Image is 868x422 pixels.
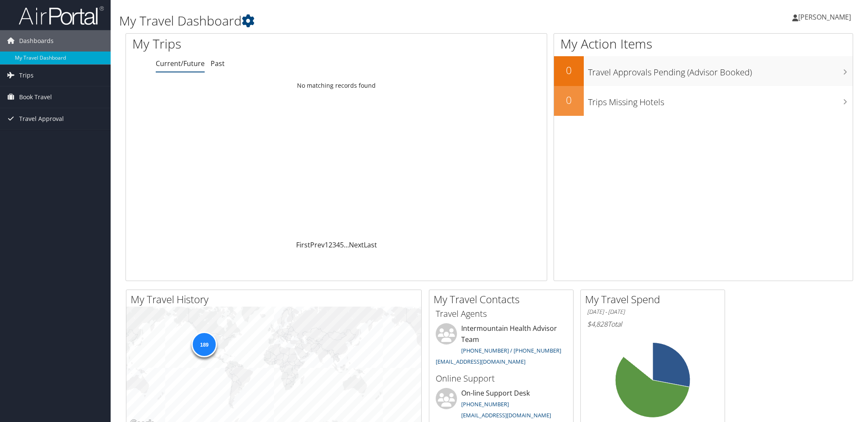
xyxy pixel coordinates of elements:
[587,319,608,329] span: $4,828
[328,240,332,250] a: 2
[436,358,525,365] a: [EMAIL_ADDRESS][DOMAIN_NAME]
[296,240,310,250] a: First
[461,347,561,354] a: [PHONE_NUMBER] / [PHONE_NUMBER]
[119,12,613,30] h1: My Travel Dashboard
[554,56,853,86] a: 0Travel Approvals Pending (Advisor Booked)
[325,240,328,250] a: 1
[461,411,551,419] a: [EMAIL_ADDRESS][DOMAIN_NAME]
[436,308,567,320] h3: Travel Agents
[585,292,725,307] h2: My Travel Spend
[554,93,584,107] h2: 0
[461,400,509,408] a: [PHONE_NUMBER]
[792,4,859,30] a: [PERSON_NAME]
[332,240,336,250] a: 3
[340,240,344,250] a: 5
[336,240,340,250] a: 4
[19,30,54,52] span: Dashboards
[436,373,567,385] h3: Online Support
[554,63,584,78] h2: 0
[19,6,104,26] img: airportal-logo.png
[19,65,34,86] span: Trips
[434,292,573,307] h2: My Travel Contacts
[191,332,217,357] div: 189
[156,59,205,68] a: Current/Future
[587,308,718,316] h6: [DATE] - [DATE]
[554,86,853,116] a: 0Trips Missing Hotels
[211,59,225,68] a: Past
[587,319,718,329] h6: Total
[588,62,853,78] h3: Travel Approvals Pending (Advisor Booked)
[132,35,365,53] h1: My Trips
[349,240,364,250] a: Next
[310,240,325,250] a: Prev
[554,35,853,53] h1: My Action Items
[364,240,377,250] a: Last
[19,108,64,129] span: Travel Approval
[126,78,547,93] td: No matching records found
[798,12,851,22] span: [PERSON_NAME]
[588,92,853,108] h3: Trips Missing Hotels
[344,240,349,250] span: …
[431,323,571,369] li: Intermountain Health Advisor Team
[19,86,52,108] span: Book Travel
[131,292,421,307] h2: My Travel History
